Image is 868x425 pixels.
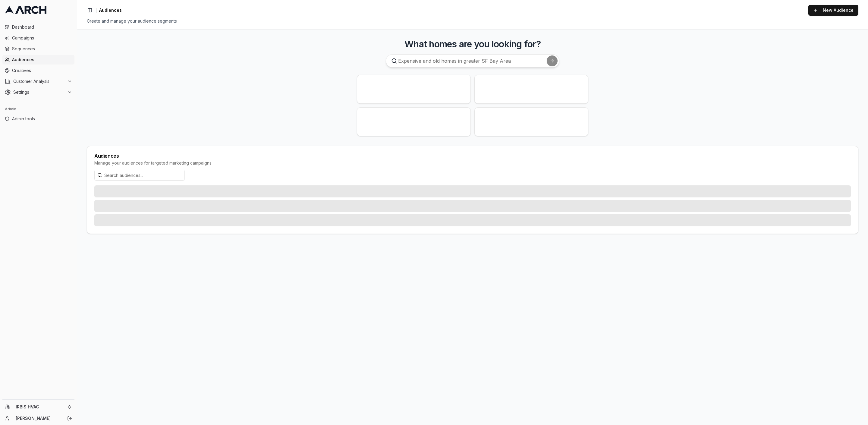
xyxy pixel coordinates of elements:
[16,415,61,421] a: [PERSON_NAME]
[99,7,122,13] nav: breadcrumb
[13,78,65,84] span: Customer Analysis
[2,77,74,86] button: Customer Analysis
[12,68,72,74] span: Creatives
[12,35,72,41] span: Campaigns
[87,39,858,49] h3: What homes are you looking for?
[2,87,74,97] button: Settings
[2,114,74,124] a: Admin tools
[13,89,65,95] span: Settings
[16,404,65,410] span: IRBIS HVAC
[2,66,74,75] a: Creatives
[99,7,122,13] span: Audiences
[12,46,72,52] span: Sequences
[12,116,72,122] span: Admin tools
[2,104,74,114] div: Admin
[65,414,74,423] button: Log out
[94,160,851,166] div: Manage your audiences for targeted marketing campaigns
[12,24,72,30] span: Dashboard
[94,170,185,181] input: Search audiences...
[386,54,559,68] input: Expensive and old homes in greater SF Bay Area
[808,5,858,16] a: New Audience
[2,33,74,43] a: Campaigns
[2,402,74,412] button: IRBIS HVAC
[2,55,74,65] a: Audiences
[94,153,851,158] div: Audiences
[2,44,74,54] a: Sequences
[87,18,858,24] div: Create and manage your audience segments
[12,57,72,63] span: Audiences
[2,22,74,32] a: Dashboard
